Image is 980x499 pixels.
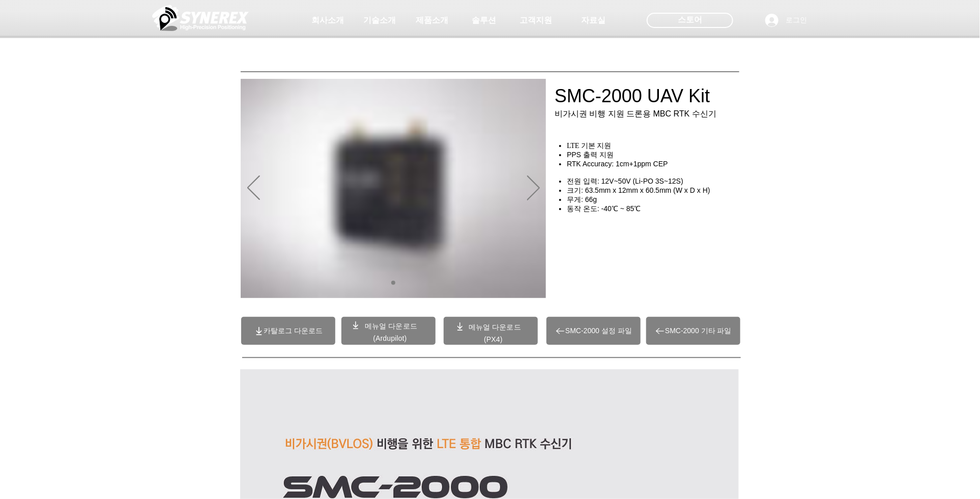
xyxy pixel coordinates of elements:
[391,281,395,285] a: 01
[363,15,396,26] span: 기술소개
[567,177,683,185] span: 전원 입력: 12V~50V (Li-PO 3S~12S)
[510,10,561,31] a: 고객지원
[782,15,811,25] span: 로그인
[241,79,546,298] div: 슬라이드쇼
[247,175,260,202] button: 이전
[665,327,732,336] span: SMC-2000 기타 파일
[758,11,814,30] button: 로그인
[407,10,457,31] a: 제품소개
[458,10,509,31] a: 솔루션
[241,79,546,298] img: SMC2000.jpg
[373,334,407,342] a: (Ardupilot)
[567,195,597,203] span: 무게: 66g
[567,186,710,194] span: 크기: 63.5mm x 12mm x 60.5mm (W x D x H)
[302,10,353,31] a: 회사소개
[568,10,619,31] a: 자료실
[792,455,980,499] iframe: Wix Chat
[678,14,702,25] span: 스토어
[152,3,249,33] img: 씨너렉스_White_simbol_대지 1.png
[647,13,733,28] div: 스토어
[567,204,641,213] span: 동작 온도: -40℃ ~ 85℃
[520,15,552,26] span: 고객지원
[646,317,740,345] a: SMC-2000 기타 파일
[388,281,399,285] nav: 슬라이드
[581,15,606,26] span: 자료실
[567,160,668,168] span: RTK Accuracy: 1cm+1ppm CEP
[484,335,503,343] a: (PX4)
[527,175,540,202] button: 다음
[311,15,344,26] span: 회사소개
[365,322,417,330] a: 메뉴얼 다운로드
[416,15,448,26] span: 제품소개
[546,317,641,345] a: SMC-2000 설정 파일
[264,327,323,336] span: 카탈로그 다운로드
[469,323,521,331] a: 메뉴얼 다운로드
[565,327,632,336] span: SMC-2000 설정 파일
[472,15,496,26] span: 솔루션
[241,317,335,345] a: 카탈로그 다운로드
[354,10,405,31] a: 기술소개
